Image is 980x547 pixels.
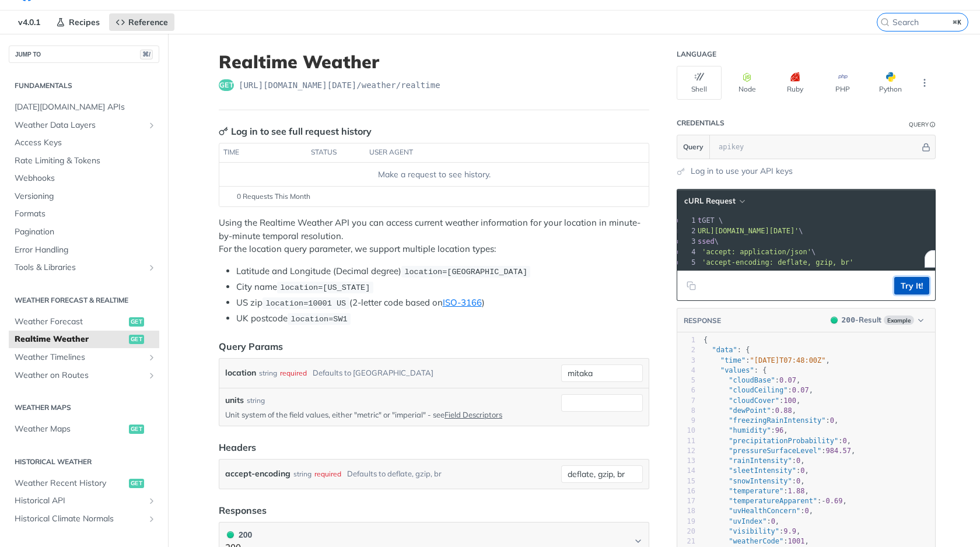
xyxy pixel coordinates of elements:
[677,416,695,426] div: 9
[225,364,256,381] label: location
[842,437,846,445] span: 0
[729,487,783,495] span: "temperature"
[677,436,695,446] div: 11
[775,406,792,415] span: 0.88
[147,353,156,362] button: Show subpages for Weather Timelines
[703,457,805,465] span: : ,
[691,165,793,177] a: Log in to use your API keys
[225,528,252,541] div: 200
[702,248,811,256] span: 'accept: application/json'
[247,395,265,406] div: string
[796,477,800,485] span: 0
[680,195,748,207] button: cURL Request
[9,80,159,91] h2: Fundamentals
[772,66,817,100] button: Ruby
[15,226,156,238] span: Pagination
[703,507,813,515] span: : ,
[12,13,47,31] span: v4.0.1
[880,17,890,27] svg: Search
[219,503,267,517] div: Responses
[677,506,695,516] div: 18
[15,262,144,273] span: Tools & Libraries
[826,497,843,505] span: 0.69
[712,346,737,354] span: "data"
[219,440,256,454] div: Headers
[140,50,153,59] span: ⌘/
[219,143,307,162] th: time
[729,537,783,545] span: "weatherCode"
[868,66,913,100] button: Python
[225,465,290,482] label: accept-encoding
[259,364,277,381] div: string
[50,13,106,31] a: Recipes
[9,313,159,331] a: Weather Forecastget
[677,446,695,456] div: 12
[404,268,527,276] span: location=[GEOGRAPHIC_DATA]
[69,17,100,27] span: Recipes
[236,296,649,310] li: US zip (2-letter code based on )
[227,531,234,538] span: 200
[703,537,809,545] span: : ,
[290,315,347,324] span: location=SW1
[703,397,800,405] span: : ,
[9,134,159,152] a: Access Keys
[677,466,695,476] div: 14
[909,120,936,129] div: QueryInformation
[702,258,853,267] span: 'accept-encoding: deflate, gzip, br'
[930,122,936,128] i: Information
[804,507,808,515] span: 0
[219,127,228,136] svg: Key
[293,465,311,482] div: string
[750,356,826,364] span: "[DATE]T07:48:00Z"
[796,457,800,465] span: 0
[842,314,881,326] div: - Result
[920,141,932,153] button: Hide
[783,527,796,535] span: 9.9
[703,517,779,525] span: : ,
[219,51,649,72] h1: Realtime Weather
[129,479,144,488] span: get
[703,426,788,434] span: : ,
[9,510,159,528] a: Historical Climate NormalsShow subpages for Historical Climate Normals
[313,364,433,381] div: Defaults to [GEOGRAPHIC_DATA]
[779,376,796,384] span: 0.07
[314,465,341,482] div: required
[633,537,643,546] svg: Chevron
[703,527,800,535] span: : ,
[683,277,699,294] button: Copy to clipboard
[884,315,914,325] span: Example
[729,447,821,455] span: "pressureSurfaceLevel"
[703,437,851,445] span: : ,
[236,265,649,278] li: Latitude and Longitude (Decimal degree)
[9,475,159,492] a: Weather Recent Historyget
[9,152,159,170] a: Rate Limiting & Tokens
[9,117,159,134] a: Weather Data LayersShow subpages for Weather Data Layers
[678,226,698,236] div: 2
[219,216,649,256] p: Using the Realtime Weather API you can access current weather information for your location in mi...
[236,312,649,325] li: UK postcode
[147,121,156,130] button: Show subpages for Weather Data Layers
[147,263,156,272] button: Show subpages for Tools & Libraries
[729,457,792,465] span: "rainIntensity"
[729,497,817,505] span: "temperatureApparent"
[703,406,796,415] span: : ,
[729,376,775,384] span: "cloudBase"
[15,352,144,363] span: Weather Timelines
[677,66,722,100] button: Shell
[677,476,695,486] div: 15
[842,315,855,324] span: 200
[677,345,695,355] div: 2
[9,45,159,63] button: JUMP TO⌘/
[678,236,698,247] div: 3
[225,409,556,420] p: Unit system of the field values, either "metric" or "imperial" - see
[147,496,156,506] button: Show subpages for Historical API
[15,370,144,381] span: Weather on Routes
[713,135,920,159] input: apikey
[703,447,855,455] span: : ,
[788,487,805,495] span: 1.88
[225,394,244,406] label: units
[729,517,766,525] span: "uvIndex"
[15,334,126,345] span: Realtime Weather
[677,456,695,466] div: 13
[129,317,144,327] span: get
